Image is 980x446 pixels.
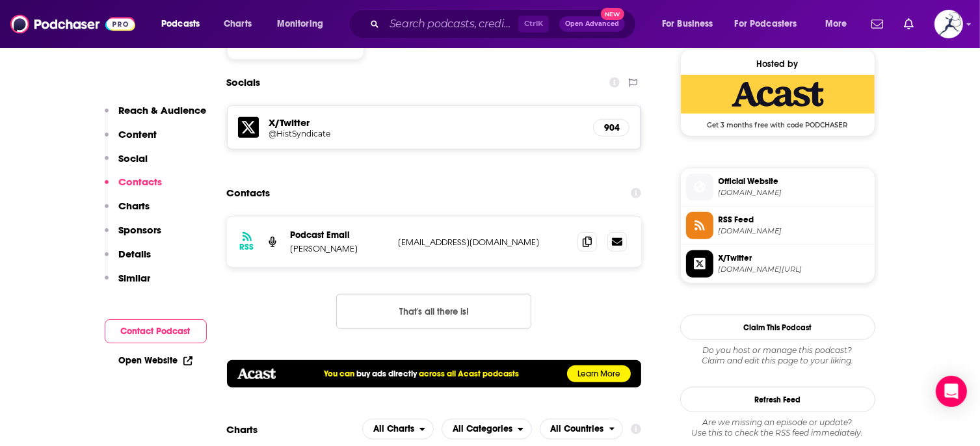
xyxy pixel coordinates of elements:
span: Official Website [719,176,869,187]
h2: Socials [227,70,261,95]
div: Search podcasts, credits, & more... [361,9,648,39]
button: Charts [105,200,150,224]
button: Contact Podcast [105,319,207,343]
span: Open Advanced [565,21,619,27]
h5: X/Twitter [269,116,583,129]
p: Charts [119,200,150,212]
p: Podcast Email [291,230,388,241]
a: buy ads directly [356,369,417,379]
span: All Categories [453,425,512,434]
button: open menu [152,14,217,34]
h2: Countries [540,419,624,439]
button: Open AdvancedNew [559,16,625,32]
span: All Charts [373,425,414,434]
div: Hosted by [681,59,875,70]
button: open menu [362,419,434,439]
a: Official Website[DOMAIN_NAME] [686,174,869,201]
span: Do you host or manage this podcast? [680,345,875,356]
div: Are we missing an episode or update? Use this to check the RSS feed immediately. [680,417,875,438]
a: RSS Feed[DOMAIN_NAME] [686,212,869,239]
h3: RSS [240,242,254,252]
span: Logged in as BloomsburySpecialInterest [934,10,963,38]
img: Podchaser - Follow, Share and Rate Podcasts [10,12,135,36]
span: X/Twitter [719,252,869,264]
a: Show notifications dropdown [866,13,888,35]
span: Charts [224,15,252,33]
span: Podcasts [161,15,200,33]
span: twitter.com/HistSyndicate [719,265,869,274]
button: Refresh Feed [680,387,875,412]
h5: 904 [604,122,618,133]
a: @HistSyndicate [269,129,583,138]
p: Contacts [119,176,163,188]
img: acastlogo [237,369,276,379]
span: Get 3 months free with code PODCHASER [681,114,875,129]
span: For Podcasters [735,15,797,33]
a: Charts [215,14,259,34]
a: X/Twitter[DOMAIN_NAME][URL] [686,250,869,278]
a: Show notifications dropdown [899,13,919,35]
button: Details [105,248,152,272]
button: Sponsors [105,224,162,248]
button: Similar [105,272,151,296]
button: Contacts [105,176,163,200]
span: All Countries [551,425,604,434]
div: Claim and edit this page to your liking. [680,345,875,366]
button: open menu [653,14,730,34]
span: Ctrl K [518,16,549,33]
button: open menu [726,14,816,34]
p: Sponsors [119,224,162,236]
span: For Business [662,15,713,33]
p: Similar [119,272,151,284]
button: Show profile menu [934,10,963,38]
img: Acast Deal: Get 3 months free with code PODCHASER [681,75,875,114]
span: feeds.acast.com [719,226,869,236]
div: Open Intercom Messenger [936,376,967,407]
img: User Profile [934,10,963,38]
a: Learn More [567,365,631,382]
button: Social [105,152,148,176]
p: [PERSON_NAME] [291,243,388,254]
h2: Contacts [227,181,271,205]
span: New [601,8,624,20]
p: Social [119,152,148,164]
span: More [825,15,847,33]
button: Reach & Audience [105,104,207,128]
button: Content [105,128,157,152]
h2: Charts [227,423,258,436]
button: open menu [540,419,624,439]
span: Monitoring [277,15,323,33]
a: Open Website [119,355,192,366]
h2: Categories [442,419,532,439]
h5: @HistSyndicate [269,129,477,138]
h5: You can across all Acast podcasts [324,369,519,379]
p: [EMAIL_ADDRESS][DOMAIN_NAME] [399,237,568,248]
input: Search podcasts, credits, & more... [384,14,518,34]
button: open menu [442,419,532,439]
span: RSS Feed [719,214,869,226]
p: Details [119,248,152,260]
button: open menu [816,14,864,34]
button: Nothing here. [336,294,531,329]
span: shows.acast.com [719,188,869,198]
button: open menu [268,14,340,34]
h2: Platforms [362,419,434,439]
button: Claim This Podcast [680,315,875,340]
p: Content [119,128,157,140]
a: Acast Deal: Get 3 months free with code PODCHASER [681,75,875,128]
p: Reach & Audience [119,104,207,116]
